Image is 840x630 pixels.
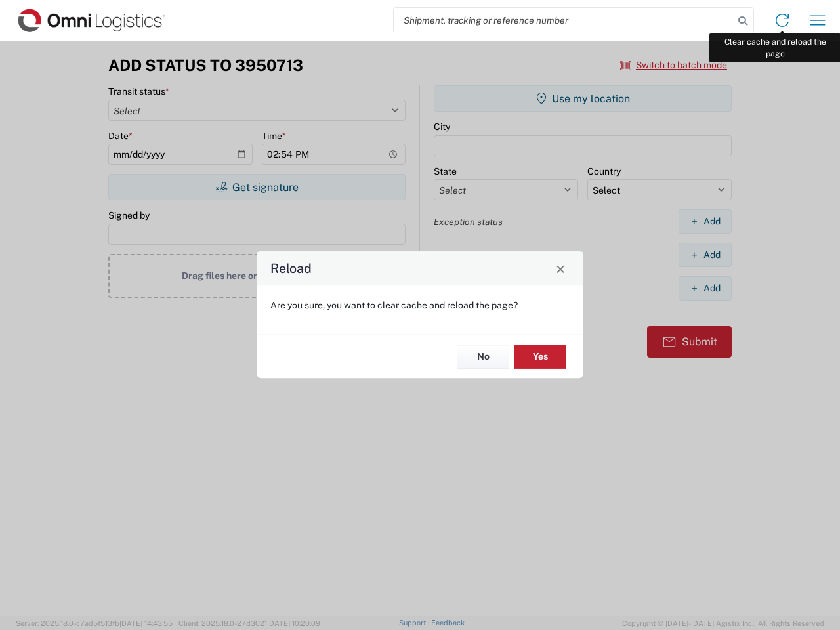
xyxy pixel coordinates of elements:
input: Shipment, tracking or reference number [394,8,734,33]
h4: Reload [270,259,312,278]
button: No [457,345,509,369]
button: Yes [514,345,566,369]
p: Are you sure, you want to clear cache and reload the page? [270,299,570,311]
button: Close [551,259,570,278]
